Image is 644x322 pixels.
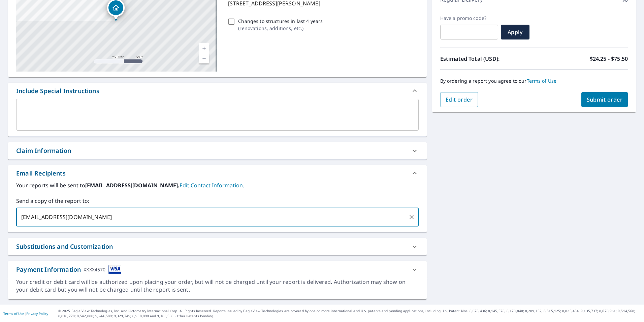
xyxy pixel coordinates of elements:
a: EditContactInfo [180,182,244,189]
label: Your reports will be sent to [16,181,419,189]
a: Terms of Use [527,78,557,84]
img: cardImage [108,265,121,274]
span: Apply [506,28,524,36]
a: Terms of Use [3,311,24,316]
div: Claim Information [16,146,71,155]
button: Apply [501,25,529,39]
a: Current Level 17, Zoom In [199,43,209,53]
button: Submit order [581,92,628,107]
p: $24.25 - $75.50 [590,55,628,63]
label: Have a promo code? [440,15,498,21]
div: Include Special Instructions [16,86,99,96]
label: Send a copy of the report to: [16,197,419,205]
p: ( renovations, additions, etc. ) [238,25,323,32]
p: | [3,312,48,316]
button: Clear [407,212,416,222]
span: Submit order [587,96,623,103]
div: Payment InformationXXXX4570cardImage [8,261,427,278]
div: Claim Information [8,142,427,159]
span: Edit order [446,96,473,103]
div: Include Special Instructions [8,83,427,99]
a: Current Level 17, Zoom Out [199,53,209,63]
div: XXXX4570 [84,265,105,274]
p: © 2025 Eagle View Technologies, Inc. and Pictometry International Corp. All Rights Reserved. Repo... [58,308,641,319]
a: Privacy Policy [26,311,48,316]
b: [EMAIL_ADDRESS][DOMAIN_NAME]. [85,182,180,189]
div: Email Recipients [8,165,427,181]
button: Edit order [440,92,478,107]
div: Substitutions and Customization [8,238,427,255]
div: Your credit or debit card will be authorized upon placing your order, but will not be charged unt... [16,278,419,294]
p: By ordering a report you agree to our [440,78,628,84]
div: Email Recipients [16,169,66,178]
div: Substitutions and Customization [16,242,113,251]
p: Estimated Total (USD): [440,55,534,63]
p: Changes to structures in last 4 years [238,18,323,25]
div: Payment Information [16,265,121,274]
